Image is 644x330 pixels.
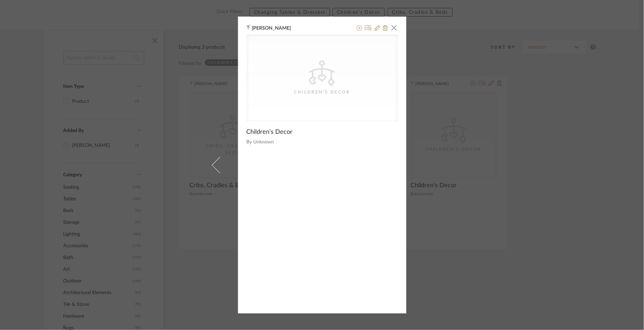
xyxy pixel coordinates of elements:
span: Unknown [253,139,398,146]
span: Children's Decor [247,128,293,136]
span: By [247,139,252,146]
span: [PERSON_NAME] [252,25,301,31]
button: Close [387,21,401,34]
div: Children's Decor [288,89,357,96]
